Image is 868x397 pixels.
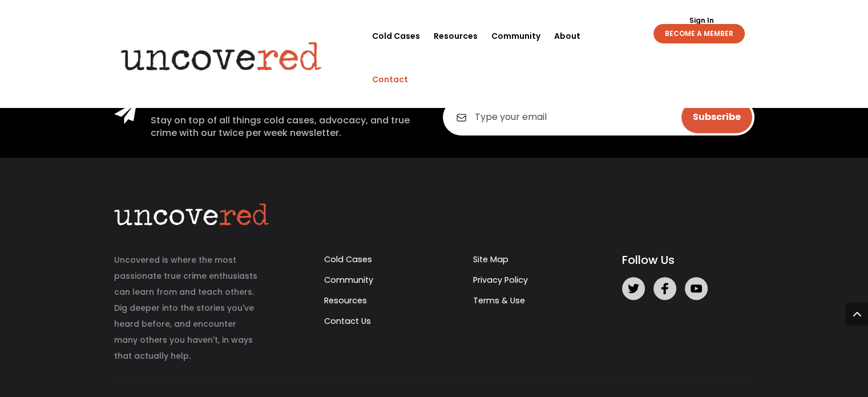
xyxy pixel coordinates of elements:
[653,24,745,43] a: BECOME A MEMBER
[324,295,367,306] a: Resources
[324,315,371,327] a: Contact Us
[681,101,752,133] input: Subscribe
[473,295,525,306] a: Terms & Use
[324,254,372,265] a: Cold Cases
[683,17,720,24] a: Sign In
[554,14,580,58] a: About
[443,99,754,135] input: Type your email
[473,254,508,265] a: Site Map
[372,58,408,101] a: Contact
[434,14,478,58] a: Resources
[324,274,373,286] a: Community
[473,274,528,286] a: Privacy Policy
[372,14,420,58] a: Cold Cases
[491,14,540,58] a: Community
[111,34,331,78] img: Uncovered logo
[622,252,754,268] h5: Follow Us
[114,252,261,364] p: Uncovered is where the most passionate true crime enthusiasts can learn from and teach others. Di...
[151,114,426,140] h5: Stay on top of all things cold cases, advocacy, and true crime with our twice per week newsletter.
